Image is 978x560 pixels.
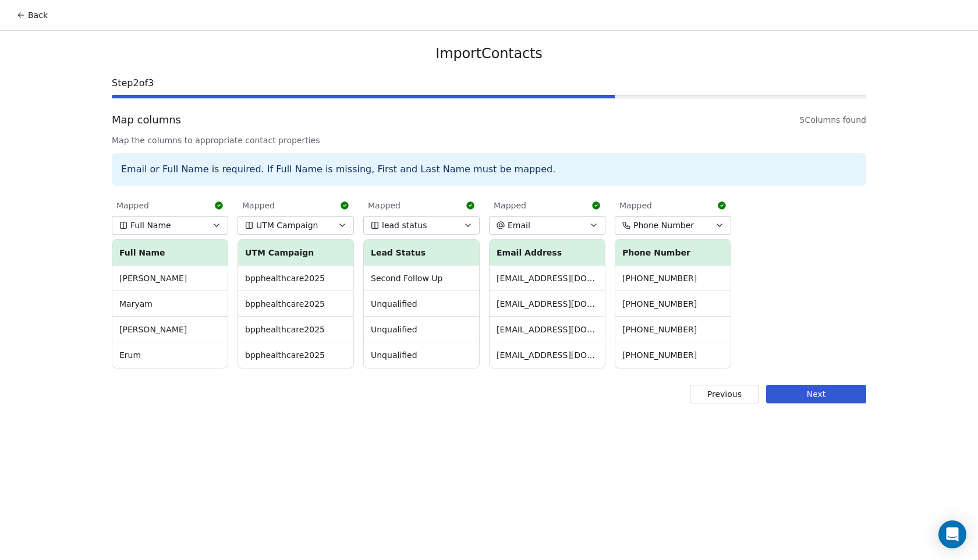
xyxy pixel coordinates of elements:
[238,265,353,291] td: bpphealthcare2025
[619,200,652,211] span: Mapped
[490,317,605,342] td: [EMAIL_ADDRESS][DOMAIN_NAME]
[615,317,731,342] td: [PHONE_NUMBER]
[490,342,605,368] td: [EMAIL_ADDRESS][DOMAIN_NAME]
[256,219,318,231] span: UTM Campaign
[364,317,479,342] td: Unqualified
[130,219,171,231] span: Full Name
[364,342,479,368] td: Unqualified
[112,240,228,265] th: Full Name
[382,219,427,231] span: lead status
[494,200,526,211] span: Mapped
[615,265,731,291] td: [PHONE_NUMBER]
[690,385,759,403] button: Previous
[364,265,479,291] td: Second Follow Up
[615,291,731,317] td: [PHONE_NUMBER]
[633,219,694,231] span: Phone Number
[800,114,866,126] span: 5 Columns found
[615,342,731,368] td: [PHONE_NUMBER]
[766,385,866,403] button: Next
[112,342,228,368] td: Erum
[112,265,228,291] td: [PERSON_NAME]
[112,76,866,90] span: Step 2 of 3
[238,291,353,317] td: bpphealthcare2025
[435,45,542,62] span: Import Contacts
[368,200,401,211] span: Mapped
[238,317,353,342] td: bpphealthcare2025
[9,5,55,26] button: Back
[364,291,479,317] td: Unqualified
[112,291,228,317] td: Maryam
[112,153,866,186] div: Email or Full Name is required. If Full Name is missing, First and Last Name must be mapped.
[242,200,275,211] span: Mapped
[508,219,530,231] span: Email
[490,265,605,291] td: [EMAIL_ADDRESS][DOMAIN_NAME]
[238,342,353,368] td: bpphealthcare2025
[490,240,605,265] th: Email Address
[112,134,866,146] span: Map the columns to appropriate contact properties
[490,291,605,317] td: [EMAIL_ADDRESS][DOMAIN_NAME]
[938,520,966,548] div: Open Intercom Messenger
[615,240,731,265] th: Phone Number
[112,112,181,127] span: Map columns
[116,200,149,211] span: Mapped
[112,317,228,342] td: [PERSON_NAME]
[238,240,353,265] th: UTM Campaign
[364,240,479,265] th: Lead Status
